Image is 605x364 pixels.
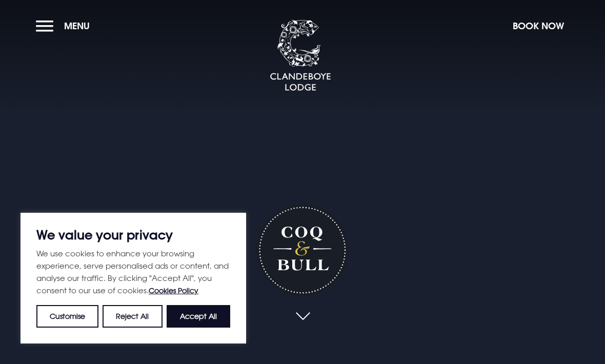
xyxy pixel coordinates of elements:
img: Clandeboye Lodge [270,20,331,92]
button: Customise [36,305,98,328]
p: We use cookies to enhance your browsing experience, serve personalised ads or content, and analys... [36,247,230,297]
h1: Coq & Bull [256,204,348,296]
p: We value your privacy [36,229,230,241]
a: Cookies Policy [149,286,198,295]
div: We value your privacy [21,213,246,343]
button: Menu [36,15,95,37]
button: Accept All [167,305,230,328]
button: Book Now [508,15,569,37]
span: Menu [64,20,90,32]
button: Reject All [103,305,162,328]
